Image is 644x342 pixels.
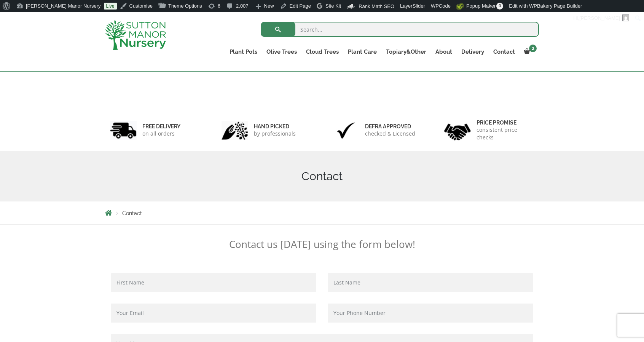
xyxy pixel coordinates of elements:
[381,46,431,57] a: Topiary&Other
[343,46,381,57] a: Plant Care
[579,15,620,21] span: [PERSON_NAME]
[529,45,537,52] span: 2
[142,130,180,137] p: on all orders
[105,20,166,50] img: logo
[262,46,301,57] a: Olive Trees
[111,304,316,323] input: Your Email
[359,3,394,9] span: Rank Math SEO
[457,46,489,57] a: Delivery
[496,3,503,10] span: 0
[122,210,142,216] span: Contact
[142,123,180,130] h6: FREE DELIVERY
[444,119,471,142] img: 4.jpg
[328,273,533,292] input: Last Name
[261,22,539,37] input: Search...
[254,130,296,137] p: by professionals
[489,46,520,57] a: Contact
[431,46,457,57] a: About
[110,121,137,140] img: 1.jpg
[104,3,117,10] a: Live
[328,304,533,323] input: Your Phone Number
[333,121,359,140] img: 3.jpg
[254,123,296,130] h6: hand picked
[111,273,316,292] input: First Name
[105,169,539,183] h1: Contact
[477,119,534,126] h6: Price promise
[105,210,539,216] nav: Breadcrumbs
[325,3,341,9] span: Site Kit
[365,130,415,137] p: checked & Licensed
[301,46,343,57] a: Cloud Trees
[365,123,415,130] h6: Defra approved
[477,126,534,141] p: consistent price checks
[225,46,262,57] a: Plant Pots
[222,121,248,140] img: 2.jpg
[571,12,632,24] a: Hi,
[520,46,539,57] a: 2
[105,238,539,250] p: Contact us [DATE] using the form below!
